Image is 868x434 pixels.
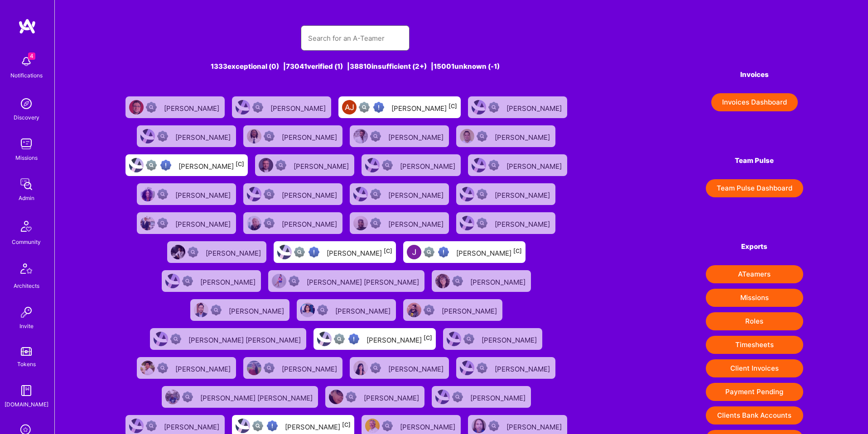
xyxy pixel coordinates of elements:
div: [PERSON_NAME] [175,362,232,374]
div: [PERSON_NAME] [175,217,232,229]
img: Not Scrubbed [382,160,393,171]
div: [PERSON_NAME] [PERSON_NAME] [200,391,314,403]
img: User Avatar [317,332,332,346]
img: Not Scrubbed [488,420,499,431]
sup: [C] [342,421,351,428]
div: Admin [19,193,34,203]
img: Not Scrubbed [477,362,487,373]
a: User AvatarNot Scrubbed[PERSON_NAME] [346,353,453,382]
img: User Avatar [140,361,155,375]
a: User AvatarNot Scrubbed[PERSON_NAME] [293,296,400,324]
div: [PERSON_NAME] [364,391,421,403]
a: User AvatarNot Scrubbed[PERSON_NAME] [PERSON_NAME] [146,324,310,353]
img: Not Scrubbed [170,334,181,344]
div: [PERSON_NAME] [206,246,263,258]
img: Not Scrubbed [452,276,463,286]
img: Not Scrubbed [452,391,463,402]
div: [PERSON_NAME] [335,304,392,316]
img: Not Scrubbed [488,102,499,113]
img: User Avatar [435,390,450,404]
div: Architects [14,281,39,291]
div: [PERSON_NAME] [495,130,552,142]
img: User Avatar [129,100,144,114]
div: [PERSON_NAME] [388,362,445,374]
a: User AvatarNot Scrubbed[PERSON_NAME] [PERSON_NAME] [158,382,322,411]
img: Not Scrubbed [264,131,275,142]
img: User Avatar [472,158,486,172]
a: User AvatarNot Scrubbed[PERSON_NAME] [400,296,506,324]
img: Not Scrubbed [264,218,275,229]
a: User AvatarNot Scrubbed[PERSON_NAME] [453,122,559,151]
div: [PERSON_NAME] [442,304,499,316]
span: 4 [28,52,35,60]
img: User Avatar [140,216,155,230]
a: User AvatarNot Scrubbed[PERSON_NAME] [346,122,453,151]
img: Not Scrubbed [317,305,328,315]
img: Not fully vetted [359,102,370,113]
div: Discovery [14,113,39,122]
img: discovery [17,95,35,113]
a: User AvatarNot Scrubbed[PERSON_NAME] [164,238,270,267]
div: [PERSON_NAME] [164,101,221,113]
img: User Avatar [460,216,474,230]
a: User AvatarNot Scrubbed[PERSON_NAME] [240,209,346,238]
div: [PERSON_NAME] [327,246,392,258]
div: [PERSON_NAME] [PERSON_NAME] [307,275,421,287]
button: Missions [706,289,803,307]
img: User Avatar [472,419,486,433]
div: [PERSON_NAME] [400,420,457,432]
img: Not Scrubbed [146,102,157,113]
div: [PERSON_NAME] [391,101,457,113]
img: User Avatar [365,419,380,433]
button: Invoices Dashboard [711,93,798,111]
img: User Avatar [353,187,368,201]
img: User Avatar [435,274,450,288]
a: User AvatarNot Scrubbed[PERSON_NAME] [122,93,228,122]
img: Not Scrubbed [188,247,198,258]
img: User Avatar [165,274,180,288]
img: User Avatar [460,187,474,201]
img: Not Scrubbed [157,362,168,373]
img: User Avatar [247,216,261,230]
img: Community [15,215,37,237]
img: User Avatar [247,129,261,143]
img: User Avatar [460,129,474,143]
img: User Avatar [460,361,474,375]
img: User Avatar [247,361,261,375]
div: [PERSON_NAME] [388,217,445,229]
a: User AvatarNot Scrubbed[PERSON_NAME] [133,180,240,209]
a: User AvatarNot Scrubbed[PERSON_NAME] [133,122,240,151]
img: Not Scrubbed [477,189,487,200]
a: User AvatarNot Scrubbed[PERSON_NAME] [439,324,546,353]
div: [PERSON_NAME] [175,130,232,142]
div: [PERSON_NAME] [294,159,351,171]
img: Not Scrubbed [157,131,168,142]
img: Not fully vetted [334,334,345,344]
a: User AvatarNot Scrubbed[PERSON_NAME] [428,267,535,296]
a: User AvatarNot Scrubbed[PERSON_NAME] [346,180,453,209]
img: Not Scrubbed [146,420,157,431]
img: User Avatar [353,129,368,143]
img: Not Scrubbed [182,391,193,402]
div: [PERSON_NAME] [282,188,339,200]
img: tokens [21,347,32,356]
a: User AvatarNot Scrubbed[PERSON_NAME] [251,151,358,180]
h4: Invoices [706,71,803,79]
img: Not Scrubbed [488,160,499,171]
img: User Avatar [472,100,486,114]
img: Not Scrubbed [370,131,381,142]
img: Not Scrubbed [424,305,434,315]
div: [PERSON_NAME] [470,391,527,403]
a: User AvatarNot Scrubbed[PERSON_NAME] [453,353,559,382]
a: User AvatarNot Scrubbed[PERSON_NAME] [358,151,464,180]
img: Not Scrubbed [157,189,168,200]
img: User Avatar [353,216,368,230]
sup: [C] [513,248,522,254]
img: Not Scrubbed [264,189,275,200]
img: User Avatar [194,303,208,317]
div: [PERSON_NAME] [200,275,257,287]
div: [PERSON_NAME] [495,217,552,229]
a: Invoices Dashboard [706,93,803,111]
img: Not Scrubbed [157,218,168,229]
sup: [C] [448,103,457,110]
